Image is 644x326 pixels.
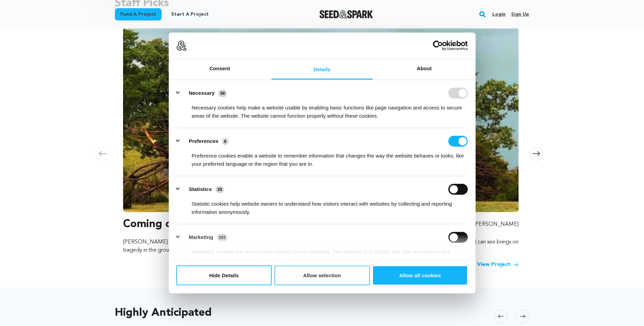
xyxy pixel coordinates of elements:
[115,308,212,318] h2: Highly Anticipated
[176,232,232,243] button: Marketing (101)
[123,28,519,212] img: Coming of Rage image
[176,40,187,51] img: logo
[222,138,228,145] span: 8
[189,90,215,96] label: Necessary
[169,59,271,79] a: Consent
[189,186,212,192] label: Statistics
[176,243,468,264] div: Marketing cookies are used to track visitors across websites. The intention is to display ads tha...
[271,59,373,79] a: Details
[218,90,227,97] span: 58
[115,8,162,20] a: Fund a project
[176,266,272,285] button: Hide Details
[215,186,224,193] span: 39
[176,184,228,195] button: Statistics (39)
[477,261,519,269] a: View Project
[274,266,370,285] button: Allow selection
[176,195,468,216] div: Statistic cookies help website owners to understand how visitors interact with websites by collec...
[189,138,219,144] label: Preferences
[189,234,213,240] label: Marketing
[492,9,506,20] a: Login
[373,59,476,79] a: About
[408,41,468,51] a: Usercentrics Cookiebot - opens in a new window
[123,216,205,233] h3: Coming of Rage
[176,88,231,99] button: Necessary (58)
[217,234,228,241] span: 101
[319,10,373,18] img: Seed&Spark Logo Dark Mode
[166,8,214,20] a: Start a project
[372,266,468,285] button: Allow all cookies
[176,99,468,120] div: Necessary cookies help make a website usable by enabling basic functions like page navigation and...
[319,10,373,18] a: Seed&Spark Homepage
[123,238,519,254] p: [PERSON_NAME] attempts to reconnect with her best friend [PERSON_NAME] on a camping trip. When a ...
[176,147,468,168] div: Preference cookies enable a website to remember information that changes the way the website beha...
[176,136,233,147] button: Preferences (8)
[511,9,529,20] a: Sign up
